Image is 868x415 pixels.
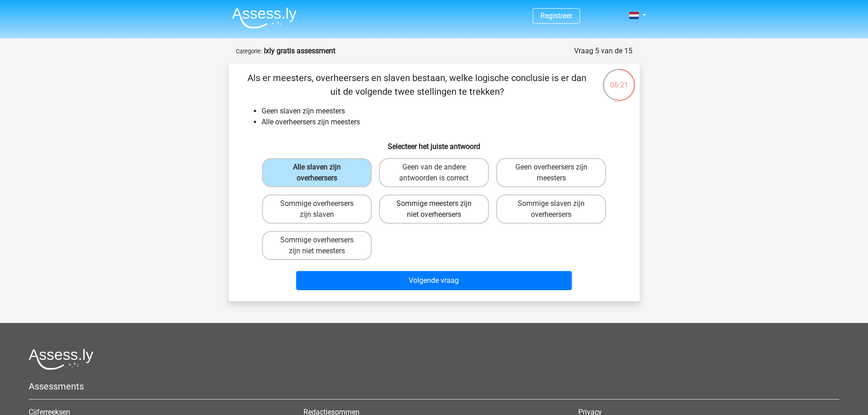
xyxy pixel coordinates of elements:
div: Vraag 5 van de 15 [574,46,632,56]
label: Sommige slaven zijn overheersers [496,195,606,224]
a: Registreer [540,11,572,20]
button: Volgende vraag [296,271,572,290]
strong: Ixly gratis assessment [264,46,335,55]
label: Sommige meesters zijn niet overheersers [379,195,489,224]
p: Als er meesters, overheersers en slaven bestaan, welke logische conclusie is er dan uit de volgen... [243,71,591,98]
li: Alle overheersers zijn meesters [262,117,625,128]
h6: Selecteer het juiste antwoord [243,135,625,151]
img: Assessly logo [29,348,93,370]
li: Geen slaven zijn meesters [262,106,625,117]
label: Geen overheersers zijn meesters [496,158,606,187]
small: Categorie: [236,48,262,55]
h5: Assessments [29,381,839,392]
div: 06:21 [602,68,636,91]
label: Sommige overheersers zijn slaven [262,195,372,224]
label: Geen van de andere antwoorden is correct [379,158,489,187]
label: Sommige overheersers zijn niet meesters [262,231,372,260]
label: Alle slaven zijn overheersers [262,158,372,187]
img: Assessly [232,7,297,29]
